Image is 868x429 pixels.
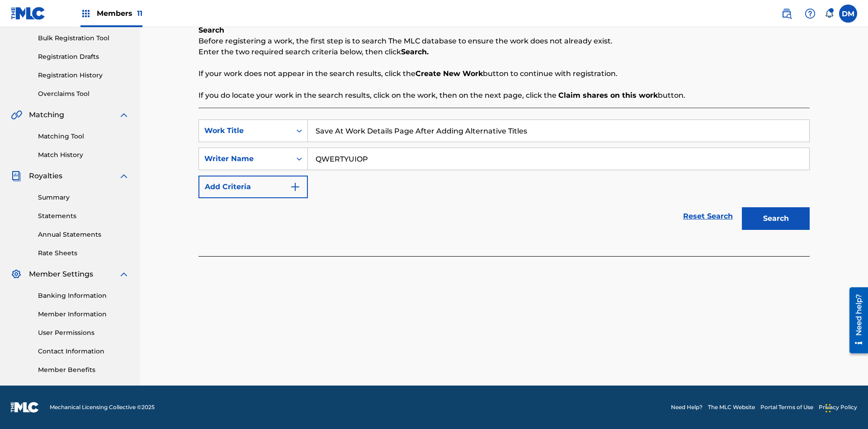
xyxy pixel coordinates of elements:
p: Before registering a work, the first step is to search The MLC database to ensure the work does n... [198,36,810,47]
a: Statements [38,211,129,221]
span: Royalties [29,171,62,181]
img: search [781,8,792,19]
a: Member Benefits [38,365,129,375]
strong: Claim shares on this work [558,91,658,100]
img: Top Rightsholders [80,8,91,19]
a: Overclaims Tool [38,89,129,99]
div: User Menu [839,5,857,23]
iframe: Resource Center [843,284,868,358]
a: Rate Sheets [38,248,129,258]
strong: Create New Work [415,69,483,78]
img: 9d2ae6d4665cec9f34b9.svg [290,181,301,192]
p: If your work does not appear in the search results, click the button to continue with registration. [198,68,810,79]
span: Member Settings [29,269,93,280]
a: Matching Tool [38,132,129,141]
img: expand [118,269,129,280]
strong: Search. [401,48,429,56]
a: Need Help? [671,403,703,411]
button: Search [742,207,810,230]
a: Registration Drafts [38,52,129,62]
a: Bulk Registration Tool [38,33,129,43]
a: The MLC Website [708,403,755,411]
a: Registration History [38,71,129,80]
a: Reset Search [679,206,737,226]
span: Matching [29,110,64,120]
span: Mechanical Licensing Collective © 2025 [50,403,155,411]
form: Search Form [198,119,810,234]
a: User Permissions [38,328,129,338]
iframe: Chat Widget [823,386,868,429]
img: expand [118,110,129,120]
span: 11 [137,9,142,18]
a: Privacy Policy [819,403,857,411]
img: logo [11,402,39,413]
span: Members [97,8,142,19]
a: Contact Information [38,347,129,356]
a: Portal Terms of Use [760,403,813,411]
div: Notifications [825,9,834,18]
a: Banking Information [38,291,129,300]
a: Annual Statements [38,230,129,239]
div: Work Title [204,125,286,136]
img: Royalties [11,171,22,181]
img: Matching [11,110,22,120]
a: Match History [38,150,129,160]
b: Search [198,26,224,34]
img: help [805,8,816,19]
p: Enter the two required search criteria below, then click [198,47,810,57]
p: If you do locate your work in the search results, click on the work, then on the next page, click... [198,90,810,101]
div: Help [801,5,819,23]
img: Member Settings [11,269,22,280]
a: Public Search [778,5,796,23]
a: Member Information [38,310,129,319]
button: Add Criteria [198,176,308,198]
img: MLC Logo [11,7,46,20]
img: expand [118,171,129,181]
div: Writer Name [204,153,286,164]
div: Drag [826,395,831,422]
a: Summary [38,193,129,202]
